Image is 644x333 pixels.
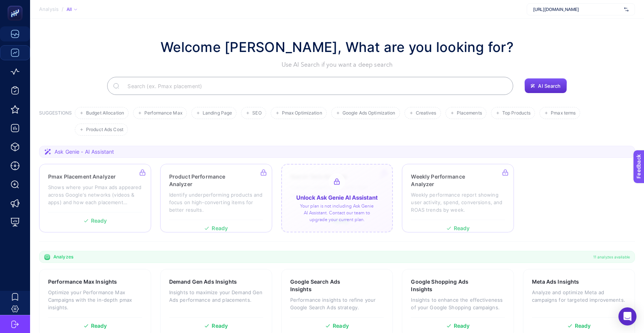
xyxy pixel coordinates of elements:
[252,110,261,116] span: SEO
[624,6,629,13] img: svg%3e
[532,278,579,286] h3: Meta Ads Insights
[533,6,621,12] span: [URL][DOMAIN_NAME]
[454,323,470,328] span: Ready
[342,110,395,116] span: Google Ads Optimization
[144,110,182,116] span: Performance Max
[203,110,232,116] span: Landing Page
[524,78,567,93] button: AI Search
[67,6,77,12] div: All
[161,37,514,57] h1: Welcome [PERSON_NAME], What are you looking for?
[538,83,561,89] span: AI Search
[39,110,72,136] h3: SUGGESTIONS
[48,289,142,311] p: Optimize your Performance Max Campaigns with the in-depth pmax insights.
[160,164,272,232] a: Product Performance AnalyzerIdentify underperforming products and focus on high-converting items ...
[457,110,482,116] span: Placements
[402,164,514,232] a: Weekly Performance AnalyzerWeekly performance report showing user activity, spend, conversions, a...
[212,323,228,328] span: Ready
[169,289,263,304] p: Insights to maximize your Demand Gen Ads performance and placements.
[91,323,107,328] span: Ready
[62,6,64,12] span: /
[333,323,349,328] span: Ready
[86,127,123,133] span: Product Ads Cost
[416,110,436,116] span: Creatives
[48,278,117,286] h3: Performance Max Insights
[411,278,482,293] h3: Google Shopping Ads Insights
[282,110,322,116] span: Pmax Optimization
[39,6,59,12] span: Analysis
[411,296,505,311] p: Insights to enhance the effectiveness of your Google Shopping campaigns.
[532,289,626,304] p: Analyze and optimize Meta ad campaigns for targeted improvements.
[161,60,514,69] p: Use AI Search if you want a deep search
[290,278,360,293] h3: Google Search Ads Insights
[39,164,151,232] a: Pmax Placement AnalyzerShows where your Pmax ads appeared across Google's networks (videos & apps...
[290,296,384,311] p: Performance insights to refine your Google Search Ads strategy.
[53,254,73,260] span: Analyzes
[5,2,29,8] span: Feedback
[593,254,630,260] span: 11 analyzes available
[502,110,530,116] span: Top Products
[551,110,576,116] span: Pmax terms
[281,164,393,232] a: Search Term AnalyzerEvaluate search terms with their targeted keywordsReadyUnlock Ask Genie AI As...
[55,148,114,156] span: Ask Genie - AI Assistant
[618,307,636,325] div: Open Intercom Messenger
[86,110,124,116] span: Budget Allocation
[575,323,591,328] span: Ready
[169,278,237,286] h3: Demand Gen Ads Insights
[121,75,507,96] input: Search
